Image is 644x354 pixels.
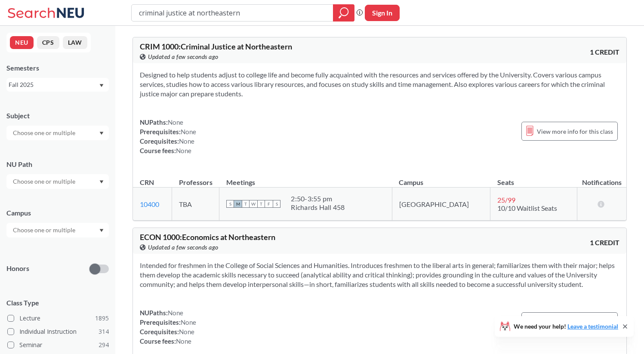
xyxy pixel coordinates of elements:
[6,208,109,218] div: Campus
[140,261,619,289] section: Intended for freshmen in the College of Social Sciences and Humanities. Introduces freshmen to th...
[172,188,219,221] td: TBA
[497,204,557,212] span: 10/10 Waitlist Seats
[140,200,159,208] a: 10400
[6,298,109,308] span: Class Type
[339,7,349,19] svg: magnifying glass
[6,223,109,237] div: Dropdown arrow
[63,36,87,49] button: LAW
[99,180,104,184] svg: Dropdown arrow
[6,126,109,140] div: Dropdown arrow
[6,160,109,169] div: NU Path
[250,200,257,208] span: W
[140,178,154,187] div: CRN
[226,200,234,208] span: S
[172,169,219,188] th: Professors
[537,126,613,137] span: View more info for this class
[265,200,273,208] span: F
[6,111,109,120] div: Subject
[577,169,626,188] th: Notifications
[179,137,194,145] span: None
[291,203,345,212] div: Richards Hall 458
[140,308,196,346] div: NUPaths: Prerequisites: Corequisites: Course fees:
[10,36,34,49] button: NEU
[99,229,104,232] svg: Dropdown arrow
[168,309,183,317] span: None
[140,42,292,51] span: CRIM 1000 : Criminal Justice at Northeastern
[6,264,29,274] p: Honors
[179,328,194,336] span: None
[140,70,619,99] section: Designed to help students adjust to college life and become fully acquainted with the resources a...
[242,200,250,208] span: T
[273,200,280,208] span: S
[392,188,490,221] td: [GEOGRAPHIC_DATA]
[567,323,618,330] a: Leave a testimonial
[148,243,219,252] span: Updated a few seconds ago
[6,63,109,73] div: Semesters
[7,326,109,337] label: Individual Instruction
[181,128,196,135] span: None
[7,313,109,324] label: Lecture
[176,147,191,154] span: None
[590,47,619,57] span: 1 CREDIT
[9,128,81,138] input: Choose one or multiple
[148,52,219,62] span: Updated a few seconds ago
[99,340,109,350] span: 294
[514,323,618,329] span: We need your help!
[6,174,109,189] div: Dropdown arrow
[257,200,265,208] span: T
[490,169,577,188] th: Seats
[333,4,354,22] div: magnifying glass
[176,337,191,345] span: None
[181,318,196,326] span: None
[140,117,196,155] div: NUPaths: Prerequisites: Corequisites: Course fees:
[168,118,183,126] span: None
[99,327,109,336] span: 314
[590,238,619,247] span: 1 CREDIT
[9,80,99,89] div: Fall 2025
[9,176,81,187] input: Choose one or multiple
[365,5,400,21] button: Sign In
[9,225,81,235] input: Choose one or multiple
[95,314,109,323] span: 1895
[219,169,392,188] th: Meetings
[497,196,515,204] span: 25 / 99
[6,78,109,92] div: Fall 2025Dropdown arrow
[99,84,104,87] svg: Dropdown arrow
[7,339,109,351] label: Seminar
[37,36,59,49] button: CPS
[392,169,490,188] th: Campus
[140,232,275,242] span: ECON 1000 : Economics at Northeastern
[291,194,345,203] div: 2:50 - 3:55 pm
[234,200,242,208] span: M
[99,132,104,135] svg: Dropdown arrow
[138,6,327,20] input: Class, professor, course number, "phrase"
